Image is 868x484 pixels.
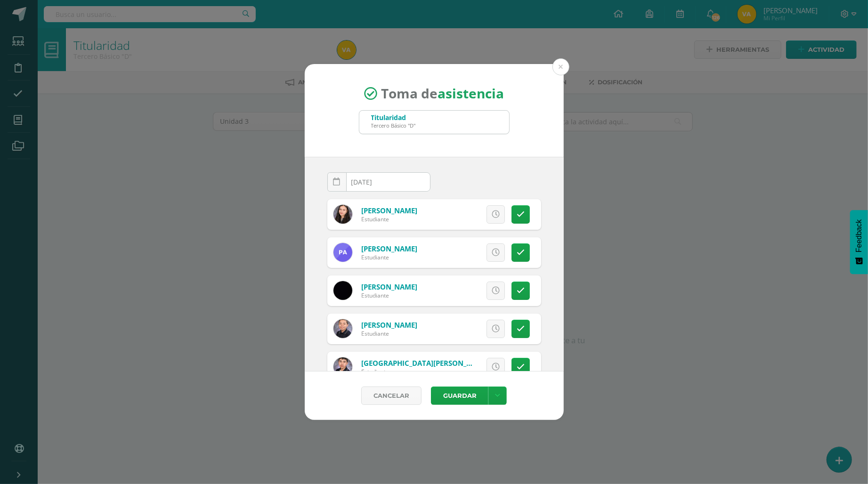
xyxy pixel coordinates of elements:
input: Fecha de Inasistencia [328,173,430,191]
button: Feedback - Mostrar encuesta [850,210,868,274]
img: a195c513ee2c67c6f39de344566f267e.png [333,281,352,300]
a: Cancelar [361,387,422,405]
img: dfae40ae56e2ee06c4f12e1137f6d227.png [333,205,352,224]
div: Estudiante [361,330,417,338]
a: [GEOGRAPHIC_DATA][PERSON_NAME] [361,358,489,368]
div: Estudiante [361,291,417,299]
button: Guardar [431,387,488,405]
a: [PERSON_NAME] [361,282,417,291]
span: Feedback [855,219,863,252]
button: Close (Esc) [552,58,569,75]
img: 415984d11082f0be8244a327f5c9da5c.png [333,319,352,338]
div: Estudiante [361,368,474,376]
img: 33d3253418f4623e6b3e9d7272d5563e.png [333,243,352,262]
a: [PERSON_NAME] [361,206,417,215]
strong: asistencia [438,85,504,103]
a: [PERSON_NAME] [361,244,417,253]
span: Toma de [381,85,504,103]
div: Estudiante [361,253,417,261]
div: Titularidad [371,113,416,122]
input: Busca un grado o sección aquí... [359,111,509,134]
div: Estudiante [361,215,417,223]
img: 853cb1788cc2588d319d72cdc1adae18.png [333,357,352,376]
a: [PERSON_NAME] [361,320,417,330]
div: Tercero Básico "D" [371,122,416,129]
